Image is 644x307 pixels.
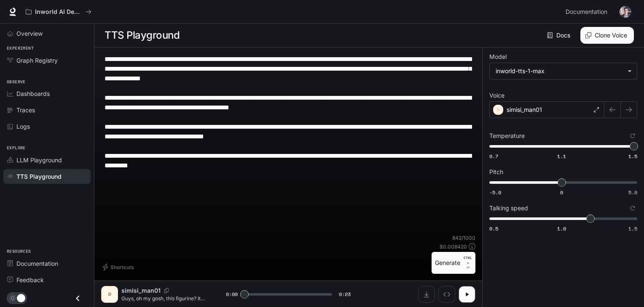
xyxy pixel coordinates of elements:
[3,119,91,134] a: Logs
[489,133,525,139] p: Temperature
[620,6,631,18] img: User avatar
[464,255,472,265] p: CTRL +
[105,27,180,44] h1: TTS Playground
[507,106,542,114] p: simisi_man01
[101,260,137,274] button: Shortcuts
[440,243,467,250] p: $ 0.008420
[3,273,91,287] a: Feedback
[16,29,43,38] span: Overview
[16,156,62,164] span: LLM Playground
[3,256,91,271] a: Documentation
[628,189,637,196] span: 5.0
[545,27,574,44] a: Docs
[121,286,161,295] p: simisi_man01
[17,293,25,302] span: Dark mode toggle
[560,189,563,196] span: 0
[628,131,637,140] button: Reset to default
[557,153,566,160] span: 1.1
[496,67,623,75] div: inworld-tts-1-max
[489,225,498,232] span: 0.5
[339,290,351,299] span: 0:23
[16,275,44,284] span: Feedback
[489,93,504,98] p: Voice
[16,106,35,114] span: Traces
[16,89,50,98] span: Dashboards
[16,259,58,268] span: Documentation
[3,169,91,184] a: TTS Playground
[452,234,475,241] p: 842 / 1000
[438,286,455,303] button: Inspect
[580,27,634,44] button: Clone Voice
[226,290,238,299] span: 0:00
[489,205,528,211] p: Talking speed
[3,53,91,68] a: Graph Registry
[16,56,58,65] span: Graph Registry
[464,255,472,270] p: ⏎
[103,288,116,301] div: D
[16,122,30,131] span: Logs
[628,225,637,232] span: 1.5
[432,252,475,274] button: GenerateCTRL +⏎
[3,86,91,101] a: Dashboards
[3,153,91,167] a: LLM Playground
[557,225,566,232] span: 1.0
[3,103,91,117] a: Traces
[418,286,435,303] button: Download audio
[68,290,87,307] button: Close drawer
[489,189,501,196] span: -5.0
[161,288,172,293] button: Copy Voice ID
[628,204,637,213] button: Reset to default
[562,3,614,20] a: Documentation
[121,295,206,302] p: Guys, oh my gosh, this figurine? It’s *so* cool. Like, for real. Wait, literally? The details? Th...
[489,153,498,160] span: 0.7
[35,8,82,16] p: Inworld AI Demos
[489,54,507,60] p: Model
[628,153,637,160] span: 1.5
[16,172,62,181] span: TTS Playground
[617,3,634,20] button: User avatar
[566,7,607,17] span: Documentation
[22,3,95,20] button: All workspaces
[490,63,637,79] div: inworld-tts-1-max
[3,26,91,41] a: Overview
[489,169,503,175] p: Pitch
